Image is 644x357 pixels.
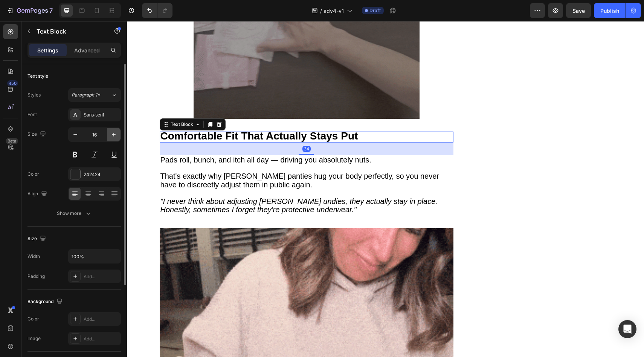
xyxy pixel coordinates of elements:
div: Undo/Redo [142,3,172,18]
span: Pads roll, bunch, and itch all day — driving you absolutely nuts. [34,135,244,143]
i: Honestly, sometimes I forget they're protective underwear." [34,184,230,193]
p: Advanced [74,46,100,54]
div: Sans-serif [84,112,119,118]
button: Show more [27,207,121,220]
p: Settings [37,46,58,54]
span: adv4-v1 [324,7,344,15]
div: Beta [6,138,18,144]
div: Open Intercom Messenger [618,320,636,338]
div: Styles [27,92,41,98]
span: Paragraph 1* [72,92,100,98]
div: Padding [27,273,45,280]
div: Align [27,189,49,199]
div: 34 [175,125,184,131]
div: Show more [57,210,92,217]
input: Auto [69,250,121,263]
iframe: Design area [127,21,644,357]
div: Width [27,253,40,260]
button: Paragraph 1* [68,88,121,102]
div: Add... [84,336,119,342]
div: Add... [84,316,119,323]
div: Size [27,234,47,244]
div: Color [27,171,39,178]
div: Font [27,111,37,118]
p: 7 [49,6,53,15]
div: Text style [27,73,48,80]
div: 242424 [84,171,119,178]
span: Save [572,8,585,14]
button: 7 [3,3,56,18]
span: Draft [369,7,381,14]
div: Size [27,129,47,139]
button: Save [566,3,591,18]
p: Text Block [37,27,101,36]
i: "I never think about adjusting [PERSON_NAME] undies, they actually stay in place. [34,176,311,184]
div: Image [27,335,41,342]
div: Publish [600,7,619,15]
div: Background [27,297,64,307]
span: / [320,7,322,15]
div: Color [27,316,39,322]
div: Add... [84,273,119,280]
button: Publish [594,3,626,18]
div: 450 [7,80,18,86]
span: That's exactly why [PERSON_NAME] panties hug your body perfectly, so you never have to discreetly... [34,151,312,168]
